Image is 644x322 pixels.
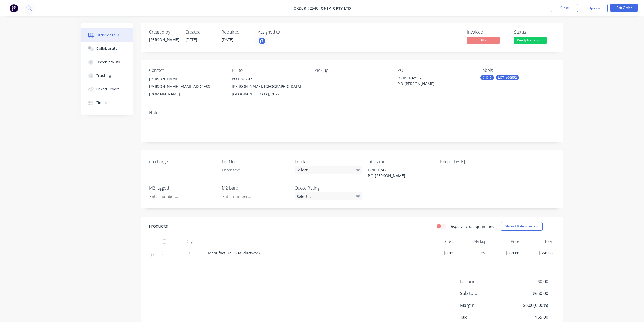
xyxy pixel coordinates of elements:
button: Tracking [81,69,133,82]
button: Timeline [81,96,133,109]
span: 1 [189,250,191,256]
span: Manufacture HVAC ductwork [208,250,260,255]
button: Order details [81,28,133,42]
div: Select... [295,166,362,174]
span: 0% [457,250,486,256]
div: [PERSON_NAME] [149,37,179,42]
div: Collaborate [96,46,118,51]
span: [DATE] [185,37,197,42]
div: Required [222,29,251,35]
label: Job name [367,158,435,165]
div: [PERSON_NAME][PERSON_NAME][EMAIL_ADDRESS][DOMAIN_NAME] [149,75,223,98]
div: Linked Orders [96,87,120,92]
span: $650.00 [491,250,520,256]
span: Oni Air Pty Ltd [321,6,351,11]
div: Order details [96,33,119,38]
span: $0.00 [424,250,453,256]
div: Notes [149,110,555,115]
label: Req'd [DATE] [440,158,508,165]
div: Total [521,236,555,247]
div: Invoiced [467,29,508,35]
div: Products [149,223,168,230]
span: [DATE] [222,37,233,42]
button: Options [581,4,608,12]
div: LOT-#00952 [496,75,519,80]
div: Qty [173,236,206,247]
div: Pick up [315,68,389,73]
div: [PERSON_NAME] [149,75,223,83]
div: DRIP TRAYS - P.O [PERSON_NAME] [398,75,465,87]
img: Factory [10,4,18,12]
div: PO Box 207 [232,75,306,83]
span: $650.00 [524,250,553,256]
button: Show / Hide columns [501,222,543,231]
div: [PERSON_NAME], [GEOGRAPHIC_DATA], [GEOGRAPHIC_DATA], 2072 [232,83,306,98]
input: Enter number... [145,192,216,200]
span: Order #2540 - [293,6,321,11]
div: PO [398,68,472,73]
div: Price [488,236,522,247]
label: M2 bare [222,185,289,191]
div: Checklists 0/0 [96,60,120,65]
div: Status [514,29,555,35]
input: Enter number... [218,192,289,200]
button: Checklists 0/0 [81,55,133,69]
label: no charge [149,158,217,165]
div: [PERSON_NAME][EMAIL_ADDRESS][DOMAIN_NAME] [149,83,223,98]
span: Tax [460,314,508,320]
label: Quote Rating [295,185,362,191]
label: Display actual quantities [449,224,494,229]
div: Created [185,29,215,35]
span: $65.00 [508,314,548,320]
button: jT [258,37,266,45]
div: C-O-D [480,75,494,80]
label: M2 lagged [149,185,217,191]
div: Bill to [232,68,306,73]
label: Lot No [222,158,289,165]
div: Created by [149,29,179,35]
label: Truck [295,158,362,165]
div: DRIP TRAYS P.O-[PERSON_NAME] [364,166,431,180]
div: PO Box 207[PERSON_NAME], [GEOGRAPHIC_DATA], [GEOGRAPHIC_DATA], 2072 [232,75,306,98]
span: No [467,37,500,44]
span: Ready for produ... [514,37,547,44]
button: Close [551,4,578,12]
button: Collaborate [81,42,133,55]
button: Linked Orders [81,82,133,96]
div: Markup [455,236,488,247]
span: Margin [460,302,508,308]
div: Timeline [96,100,111,105]
div: Select... [295,192,362,200]
span: $0.00 [508,278,548,285]
span: $650.00 [508,290,548,297]
button: Edit Order [610,4,638,12]
div: Cost [422,236,455,247]
div: Contact [149,68,223,73]
div: Labels [480,68,554,73]
div: Assigned to [258,29,312,35]
span: $0.00 ( 0.00 %) [508,302,548,308]
span: Labour [460,278,508,285]
div: Tracking [96,73,111,78]
span: Sub total [460,290,508,297]
button: Ready for produ... [514,37,547,45]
